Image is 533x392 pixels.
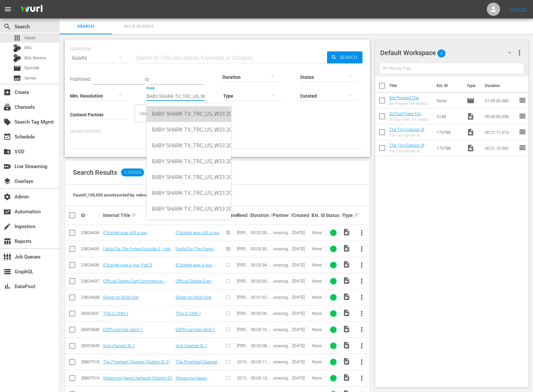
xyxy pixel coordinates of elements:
img: ans4CAIJ8jUAAAAAAAAAAAAAAAAAAAAAAAAgQb4GAAAAAAAAAAAAAAAAAAAAAAAAJMjXAAAAAAAAAAAAAAAAAAAAAAAAgAT5G... [16,2,48,17]
span: Live Streaming [3,163,11,170]
span: Episode [24,65,39,71]
div: 00:00:10.000 [251,327,271,332]
span: sort [290,212,296,218]
span: more_vert [358,245,366,253]
span: more_vert [358,261,366,269]
span: unassigned [273,327,290,337]
span: more_vert [358,310,366,317]
a: We Popped The WORLD’S LARGEST BALLOON! (40ft+) (Eps. 1-3) [389,95,426,115]
div: BABY SHARK TV_TRC_US_W33 2025 001 (432615) [152,201,226,217]
td: 01:00:00.480 [482,93,518,108]
span: [PERSON_NAME] HLS Test [237,262,248,287]
button: more_vert [516,45,523,61]
div: The Tiny Caesar of [GEOGRAPHIC_DATA] [389,149,431,153]
div: [DATE] [292,359,310,364]
div: 28392849 [81,343,101,348]
span: reorder [518,96,526,104]
div: 28392847 [81,311,101,316]
div: [DATE] [292,311,310,316]
span: unassigned [273,246,290,256]
span: Series [24,75,36,81]
span: [PERSON_NAME] Channel IDs [237,327,249,352]
td: 00:21:17.013 [482,124,518,140]
div: Created [292,211,310,219]
span: unassigned [273,262,290,272]
span: Video [467,144,475,152]
span: Video [467,128,475,136]
div: Type [343,211,352,219]
span: [PERSON_NAME] HLS Test [237,279,248,303]
a: Fanta For The Funny Episode 5 - Hot Dog Microphone [103,246,173,256]
div: ID [81,213,101,218]
span: DataPool [3,283,11,290]
div: [DATE] [292,262,310,267]
div: 23824435 [81,246,101,251]
div: Feed [237,211,249,219]
div: None [312,230,324,235]
span: reorder [518,112,526,120]
span: [PERSON_NAME] Channel IDs [237,311,249,336]
span: sort [131,212,137,218]
a: If Google was still a guy [103,230,147,235]
span: Video [343,293,350,301]
a: ESPN sample ident 1 [103,327,142,332]
a: The Pinwheel Channel (Station ID 2) [103,359,170,364]
div: 23824436 [81,262,101,267]
div: Status [326,211,341,219]
span: more_vert [358,374,366,382]
span: Schedule [3,133,11,141]
a: Skype on Xbox One [176,295,211,300]
div: [DATE] [292,230,310,235]
th: Ext. ID [433,76,463,95]
span: Found 1,139,553 assets sorted by: relevance [73,193,154,197]
a: The Tiny Caesar of [GEOGRAPHIC_DATA] [389,143,429,153]
button: more_vert [354,370,370,386]
span: Search [337,51,362,63]
span: Bulk Search [116,23,161,30]
button: more_vert [354,354,370,370]
div: 23824434 [81,230,101,235]
span: unassigned [273,359,290,369]
div: 00:00:08.360 [251,343,271,348]
div: None [312,359,324,364]
span: more_vert [358,342,366,350]
td: None [434,93,464,108]
th: Type [463,76,481,95]
span: reorder [518,128,526,136]
span: sort [270,212,276,218]
div: None [312,279,324,284]
span: Reports [3,237,11,245]
span: menu [4,5,12,13]
span: to [145,76,149,82]
span: 4 [437,46,446,60]
button: more_vert [354,225,370,241]
button: more_vert [354,273,370,289]
a: If Google was still a guy [176,230,219,235]
span: sort [249,212,254,218]
td: 170788 [434,140,464,156]
span: Video [343,228,350,236]
button: more_vert [354,257,370,273]
div: 20 Fast Fixes For Loads Of Problems [389,117,431,122]
span: 1,139,553 [121,168,144,176]
div: 00:00:13.180 [251,376,271,380]
div: [DATE] [292,295,310,300]
div: Curated [223,213,235,218]
span: [PERSON_NAME] HLS Test [237,230,248,255]
span: Job Queues [3,253,11,261]
div: 00:00:06.140 [251,311,271,316]
span: Admin [3,193,11,201]
span: sort [310,212,316,218]
div: BABY SHARK TV_TRC_US_W33 2025 001 (432610) [152,122,226,138]
span: Episode [467,97,475,105]
div: 28837518 [81,359,101,364]
th: Title [389,76,433,95]
td: 3148 [434,108,464,124]
span: Video [467,112,475,120]
div: 28392848 [81,327,101,332]
div: [DATE] [292,327,310,332]
span: Search [3,23,11,31]
div: BABY SHARK TV_TRC_US_W33 2025 001 (432611) [152,138,226,154]
span: Search [63,23,108,30]
span: more_vert [358,229,366,237]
